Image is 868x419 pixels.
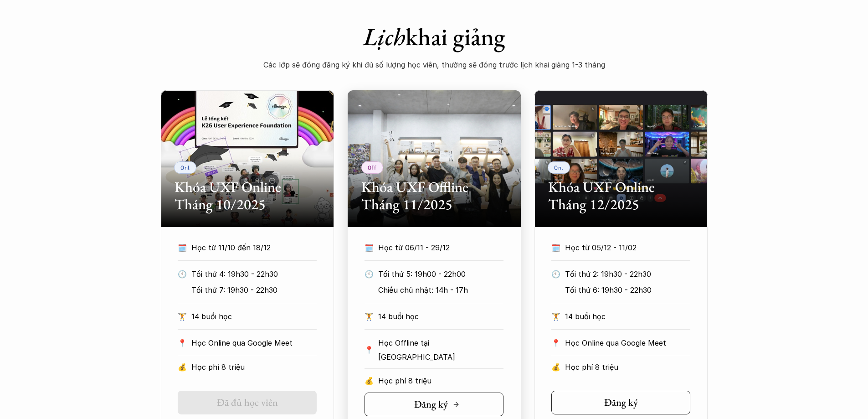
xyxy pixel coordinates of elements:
[548,178,694,213] h2: Khóa UXF Online Tháng 12/2025
[378,310,503,323] p: 14 buổi học
[378,374,503,388] p: Học phí 8 triệu
[604,397,638,409] h5: Đăng ký
[378,241,487,254] p: Học từ 06/11 - 29/12
[551,391,690,414] a: Đăng ký
[565,360,690,374] p: Học phí 8 triệu
[368,164,377,171] p: Off
[365,374,374,388] p: 💰
[217,397,278,409] h5: Đã đủ học viên
[551,241,560,254] p: 🗓️
[378,267,503,281] p: Tối thứ 5: 19h00 - 22h00
[178,241,187,254] p: 🗓️
[178,360,187,374] p: 💰
[551,310,560,323] p: 🏋️
[191,241,300,254] p: Học từ 11/10 đến 18/12
[178,267,187,281] p: 🕙
[378,336,503,364] p: Học Offline tại [GEOGRAPHIC_DATA]
[365,267,374,281] p: 🕙
[191,267,317,281] p: Tối thứ 4: 19h30 - 22h30
[551,339,560,347] p: 📍
[565,283,690,297] p: Tối thứ 6: 19h30 - 22h30
[565,241,673,254] p: Học từ 05/12 - 11/02
[551,267,560,281] p: 🕙
[363,21,406,52] em: Lịch
[565,310,690,323] p: 14 buổi học
[365,241,374,254] p: 🗓️
[191,336,317,350] p: Học Online qua Google Meet
[178,310,187,323] p: 🏋️
[191,310,317,323] p: 14 buổi học
[361,178,507,213] h2: Khóa UXF Offline Tháng 11/2025
[365,310,374,323] p: 🏋️
[191,360,317,374] p: Học phí 8 triệu
[565,267,690,281] p: Tối thứ 2: 19h30 - 22h30
[565,336,690,350] p: Học Online qua Google Meet
[365,393,503,416] a: Đăng ký
[414,398,448,410] h5: Đăng ký
[252,22,616,52] h1: khai giảng
[180,164,190,171] p: Onl
[178,339,187,347] p: 📍
[252,58,616,72] p: Các lớp sẽ đóng đăng ký khi đủ số lượng học viên, thường sẽ đóng trước lịch khai giảng 1-3 tháng
[378,283,503,297] p: Chiều chủ nhật: 14h - 17h
[365,346,374,354] p: 📍
[554,164,564,171] p: Onl
[191,283,317,297] p: Tối thứ 7: 19h30 - 22h30
[175,178,320,213] h2: Khóa UXF Online Tháng 10/2025
[551,360,560,374] p: 💰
